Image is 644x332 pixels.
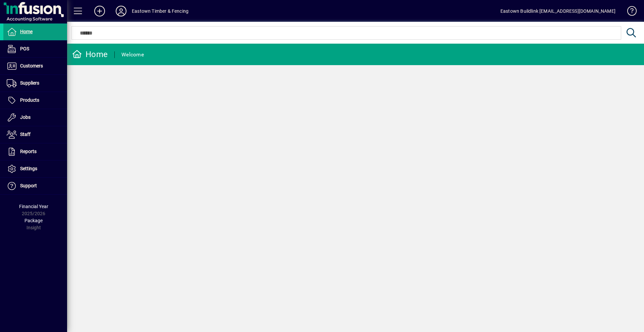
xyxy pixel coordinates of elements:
[20,46,29,51] span: POS
[3,178,67,194] a: Support
[20,97,39,103] span: Products
[121,49,144,60] div: Welcome
[3,126,67,143] a: Staff
[20,63,43,68] span: Customers
[3,92,67,109] a: Products
[132,6,189,16] div: Eastown Timber & Fencing
[500,6,615,16] div: Eastown Buildlink [EMAIL_ADDRESS][DOMAIN_NAME]
[3,75,67,92] a: Suppliers
[20,149,37,154] span: Reports
[110,5,132,17] button: Profile
[20,114,31,120] span: Jobs
[20,132,31,137] span: Staff
[3,160,67,177] a: Settings
[20,166,37,171] span: Settings
[3,58,67,75] a: Customers
[20,29,33,34] span: Home
[20,80,39,86] span: Suppliers
[3,109,67,126] a: Jobs
[3,41,67,57] a: POS
[3,143,67,160] a: Reports
[24,218,43,223] span: Package
[89,5,110,17] button: Add
[19,204,48,209] span: Financial Year
[72,49,108,60] div: Home
[622,1,636,23] a: Knowledge Base
[20,183,37,188] span: Support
